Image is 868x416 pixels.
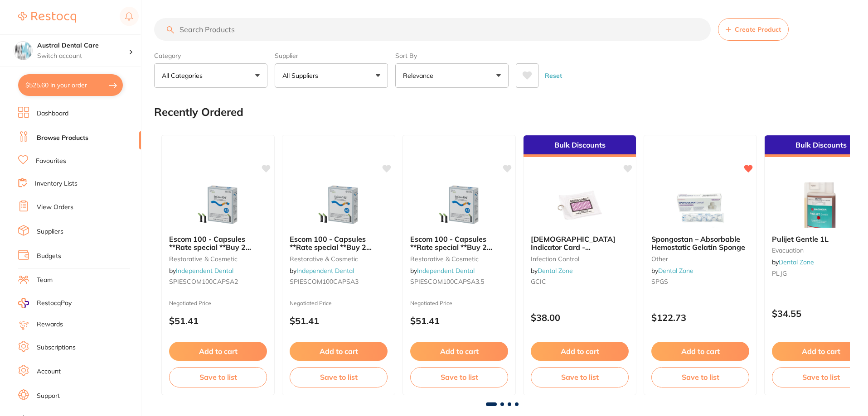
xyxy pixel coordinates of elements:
[169,342,267,361] button: Add to cart
[410,255,508,263] small: restorative & cosmetic
[531,255,629,263] small: Infection Control
[37,52,129,61] p: Switch account
[651,342,749,361] button: Add to cart
[410,235,508,252] b: Escom 100 - Capsules **Rate special **Buy 2 $70.40**Buy 4 $63.70**Buy 6 $56.55** - A3.5
[18,7,76,28] a: Restocq Logo
[395,52,509,60] label: Sort By
[18,74,123,96] button: $525.60 in your order
[735,26,781,33] span: Create Product
[779,258,814,266] a: Dental Zone
[35,179,78,188] a: Inventory Lists
[524,135,636,157] div: Bulk Discounts
[37,227,63,236] a: Suppliers
[290,267,354,275] span: by
[14,42,32,60] img: Austral Dental Care
[531,367,629,387] button: Save to list
[18,12,76,23] img: Restocq Logo
[651,278,749,285] small: SPGS
[282,71,322,80] p: All Suppliers
[154,18,711,41] input: Search Products
[37,392,60,401] a: Support
[290,300,388,306] small: Negotiated Price
[651,367,749,387] button: Save to list
[290,278,388,285] small: SPIESCOM100CAPSA3
[550,182,609,228] img: Green Card Indicator Card - Bowie Dick Test
[37,134,88,143] a: Browse Products
[651,267,693,275] span: by
[410,300,508,306] small: Negotiated Price
[189,182,247,228] img: Escom 100 - Capsules **Rate special **Buy 2 $70.40**Buy 4 $63.70**Buy 6 $56.55** - A2
[538,267,573,275] a: Dental Zone
[275,63,388,88] button: All Suppliers
[37,41,129,50] h4: Austral Dental Care
[290,367,388,387] button: Save to list
[651,255,749,263] small: other
[37,367,61,376] a: Account
[430,182,489,228] img: Escom 100 - Capsules **Rate special **Buy 2 $70.40**Buy 4 $63.70**Buy 6 $56.55** - A3.5
[410,316,508,326] p: $51.41
[169,278,267,285] small: SPIESCOM100CAPSA2
[403,71,437,80] p: Relevance
[37,252,61,261] a: Budgets
[296,267,354,275] a: Independent Dental
[169,267,233,275] span: by
[410,267,475,275] span: by
[531,342,629,361] button: Add to cart
[718,18,789,41] button: Create Product
[417,267,475,275] a: Independent Dental
[169,235,267,252] b: Escom 100 - Capsules **Rate special **Buy 2 $70.40**Buy 4 $63.70**Buy 6 $56.55** - A2
[410,367,508,387] button: Save to list
[410,342,508,361] button: Add to cart
[290,342,388,361] button: Add to cart
[791,182,850,228] img: Pulijet Gentle 1L
[309,182,368,228] img: Escom 100 - Capsules **Rate special **Buy 2 $70.40**Buy 4 $63.70**Buy 6 $56.55** - A3
[651,235,749,252] b: Spongostan – Absorbable Hemostatic Gelatin Sponge
[169,255,267,263] small: restorative & cosmetic
[154,106,243,119] h2: Recently Ordered
[671,182,730,228] img: Spongostan – Absorbable Hemostatic Gelatin Sponge
[37,320,63,329] a: Rewards
[290,316,388,326] p: $51.41
[772,258,814,266] span: by
[410,278,508,285] small: SPIESCOM100CAPSA3.5
[18,298,72,308] a: RestocqPay
[531,278,629,285] small: GCIC
[37,276,53,285] a: Team
[542,63,565,88] button: Reset
[531,312,629,323] p: $38.00
[169,300,267,306] small: Negotiated Price
[290,235,388,252] b: Escom 100 - Capsules **Rate special **Buy 2 $70.40**Buy 4 $63.70**Buy 6 $56.55** - A3
[658,267,693,275] a: Dental Zone
[169,367,267,387] button: Save to list
[162,71,206,80] p: All Categories
[37,203,73,212] a: View Orders
[651,312,749,323] p: $122.73
[36,157,66,166] a: Favourites
[154,52,267,60] label: Category
[176,267,233,275] a: Independent Dental
[18,298,29,308] img: RestocqPay
[154,63,267,88] button: All Categories
[531,267,573,275] span: by
[37,109,68,118] a: Dashboard
[169,316,267,326] p: $51.41
[275,52,388,60] label: Supplier
[290,255,388,263] small: restorative & cosmetic
[395,63,509,88] button: Relevance
[37,299,72,308] span: RestocqPay
[37,343,76,352] a: Subscriptions
[531,235,629,252] b: Green Card Indicator Card - Bowie Dick Test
